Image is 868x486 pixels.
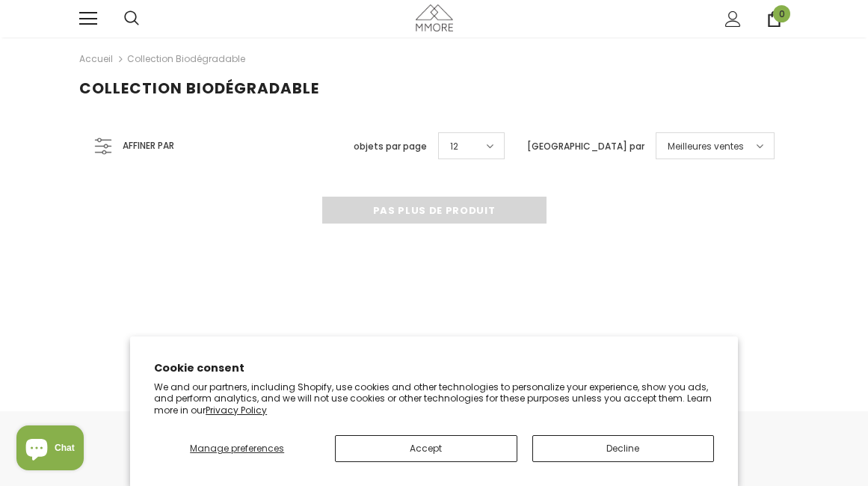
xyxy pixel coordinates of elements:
[154,435,320,462] button: Manage preferences
[532,435,714,462] button: Decline
[766,11,782,27] a: 0
[416,4,453,31] img: Cas MMORE
[773,5,790,22] span: 0
[127,52,245,65] a: Collection biodégradable
[79,50,113,68] a: Accueil
[190,442,284,455] span: Manage preferences
[123,138,174,154] span: Affiner par
[354,139,427,154] label: objets par page
[668,139,744,154] span: Meilleures ventes
[450,139,458,154] span: 12
[335,435,517,462] button: Accept
[527,139,644,154] label: [GEOGRAPHIC_DATA] par
[154,360,714,376] h2: Cookie consent
[154,381,714,416] p: We and our partners, including Shopify, use cookies and other technologies to personalize your ex...
[79,78,319,99] span: Collection biodégradable
[12,425,88,474] inbox-online-store-chat: Shopify online store chat
[206,404,267,416] a: Privacy Policy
